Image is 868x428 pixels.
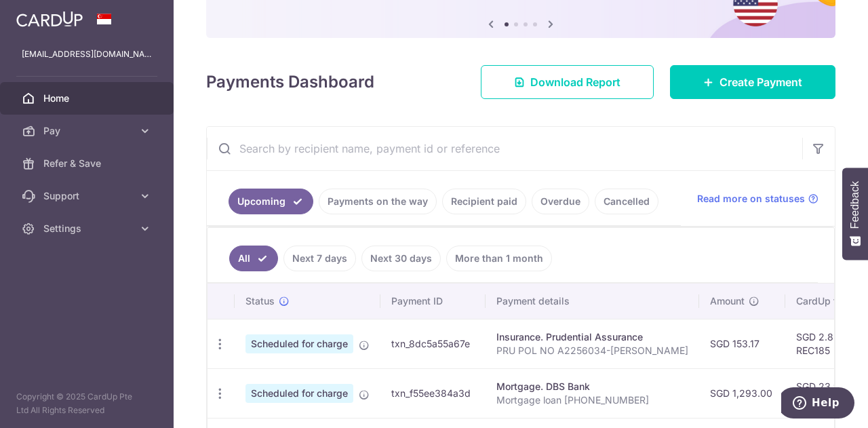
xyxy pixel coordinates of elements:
[361,246,441,271] a: Next 30 days
[670,65,835,99] a: Create Payment
[319,189,437,214] a: Payments on the way
[481,65,654,99] a: Download Report
[22,47,152,61] p: [EMAIL_ADDRESS][DOMAIN_NAME]
[380,319,486,368] td: txn_8dc5a55a67e
[496,344,688,357] p: PRU POL NO A2256034-[PERSON_NAME]
[595,189,658,214] a: Cancelled
[796,294,848,308] span: CardUp fee
[719,74,802,90] span: Create Payment
[496,330,688,344] div: Insurance. Prudential Assurance
[43,124,133,138] span: Pay
[442,189,526,214] a: Recipient paid
[283,246,356,271] a: Next 7 days
[849,181,861,229] span: Feedback
[245,334,353,353] span: Scheduled for charge
[697,192,818,206] a: Read more on statuses
[43,222,133,235] span: Settings
[699,368,785,418] td: SGD 1,293.00
[697,192,805,206] span: Read more on statuses
[842,168,868,260] button: Feedback - Show survey
[781,387,854,421] iframe: Opens a widget where you can find more information
[486,284,699,319] th: Payment details
[229,189,313,214] a: Upcoming
[43,189,133,203] span: Support
[699,319,785,368] td: SGD 153.17
[496,380,688,393] div: Mortgage. DBS Bank
[496,393,688,407] p: Mortgage loan [PHONE_NUMBER]
[229,246,278,271] a: All
[530,74,620,90] span: Download Report
[207,127,802,170] input: Search by recipient name, payment id or reference
[245,294,275,308] span: Status
[380,368,486,418] td: txn_f55ee384a3d
[710,294,745,308] span: Amount
[245,384,353,403] span: Scheduled for charge
[43,92,133,105] span: Home
[380,284,486,319] th: Payment ID
[16,11,83,27] img: CardUp
[43,157,133,170] span: Refer & Save
[446,246,552,271] a: More than 1 month
[532,189,589,214] a: Overdue
[206,70,374,94] h4: Payments Dashboard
